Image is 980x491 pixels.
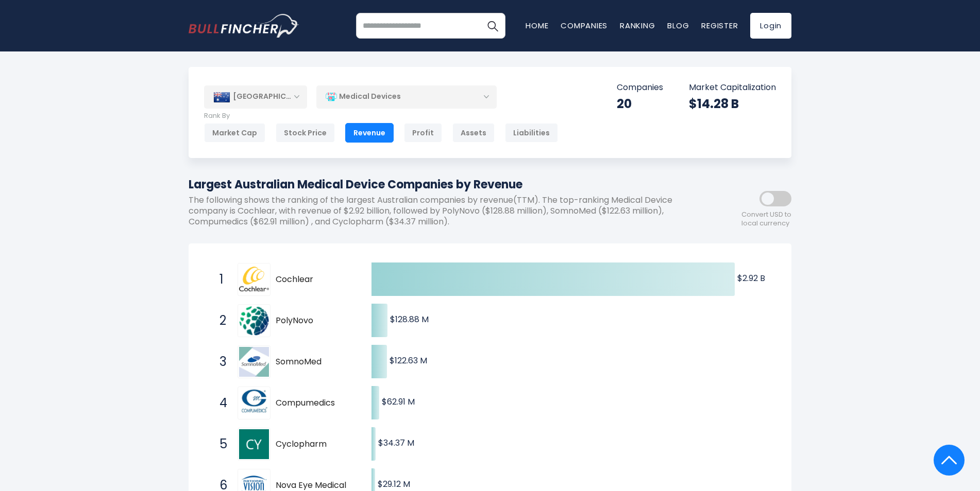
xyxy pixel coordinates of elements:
[276,315,353,326] span: PolyNovo
[204,123,265,143] div: Market Cap
[214,394,225,412] span: 4
[617,82,663,93] p: Companies
[239,306,269,336] img: PolyNovo
[505,123,558,143] div: Liabilities
[189,176,699,193] h1: Largest Australian Medical Device Companies by Revenue
[276,480,353,491] span: Nova Eye Medical
[239,267,269,293] img: Cochlear
[382,396,415,408] text: $62.91 M
[239,388,269,418] img: Compumedics
[701,20,738,31] a: Register
[452,123,495,143] div: Assets
[214,435,225,453] span: 5
[239,347,269,377] img: SomnoMed
[345,123,394,143] div: Revenue
[276,274,353,285] span: Cochlear
[390,313,429,325] text: $128.88 M
[214,271,225,288] span: 1
[617,96,663,112] div: 20
[276,439,353,450] span: Cyclopharm
[316,85,497,109] div: Medical Devices
[741,211,791,228] span: Convert USD to local currency
[204,112,558,120] p: Rank By
[276,123,335,143] div: Stock Price
[189,14,299,38] a: Go to homepage
[276,398,353,409] span: Compumedics
[390,355,427,366] text: $122.63 M
[189,195,699,227] p: The following shows the ranking of the largest Australian companies by revenue(TTM). The top-rank...
[189,14,299,38] img: bullfincher logo
[378,437,414,449] text: $34.37 M
[667,20,689,31] a: Blog
[276,357,353,367] span: SomnoMed
[378,478,410,490] text: $29.12 M
[214,353,225,371] span: 3
[526,20,548,31] a: Home
[214,312,225,329] span: 2
[750,13,791,39] a: Login
[239,429,269,459] img: Cyclopharm
[204,85,307,108] div: [GEOGRAPHIC_DATA]
[480,13,505,39] button: Search
[620,20,655,31] a: Ranking
[737,272,765,284] text: $2.92 B
[561,20,607,31] a: Companies
[404,123,442,143] div: Profit
[689,82,776,93] p: Market Capitalization
[689,96,776,112] div: $14.28 B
